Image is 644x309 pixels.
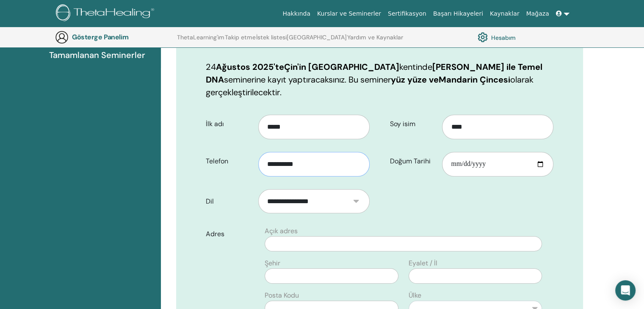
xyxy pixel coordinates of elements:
[491,34,516,41] font: Hesabım
[478,30,516,44] a: Hesabım
[265,226,298,235] font: Açık adres
[409,259,437,268] font: Eyalet / İl
[206,197,214,206] font: Dil
[287,33,347,41] font: [GEOGRAPHIC_DATA]
[177,34,224,47] a: ThetaLearning'im
[391,74,439,85] font: yüz yüze ve
[282,10,310,17] font: Hakkında
[206,229,224,238] font: Adres
[439,74,510,85] font: Mandarin Çincesi
[390,157,431,166] font: Doğum Tarihi
[390,119,415,128] font: Soy isim
[526,10,549,17] font: Mağaza
[55,30,69,44] img: generic-user-icon.jpg
[314,6,384,22] a: Kurslar ve Seminerler
[225,33,256,41] font: Takip etme
[206,119,224,128] font: İlk adı
[177,33,224,41] font: ThetaLearning'im
[399,61,432,72] font: kentinde
[409,291,421,300] font: Ülke
[72,33,128,41] font: Gösterge Panelim
[347,33,403,41] font: Yardım ve Kaynaklar
[347,34,403,47] a: Yardım ve Kaynaklar
[56,4,157,23] img: logo.png
[317,10,381,17] font: Kurslar ve Seminerler
[430,6,486,22] a: Başarı Hikayeleri
[225,34,256,47] a: Takip etme
[206,61,216,72] font: 24
[287,34,347,47] a: [GEOGRAPHIC_DATA]
[490,10,520,17] font: Kaynaklar
[256,33,287,41] font: İstek listesi
[615,280,636,301] div: Open Intercom Messenger
[280,87,282,98] font: .
[486,6,523,22] a: Kaynaklar
[522,6,552,22] a: Mağaza
[224,74,345,85] font: seminerine kayıt yaptıracaksınız
[49,50,145,61] font: Tamamlanan Seminerler
[256,34,287,47] a: İstek listesi
[206,61,542,85] font: [PERSON_NAME] ile Temel DNA
[206,157,228,166] font: Telefon
[265,291,299,300] font: Posta Kodu
[478,30,488,44] img: cog.svg
[279,6,314,22] a: Hakkında
[345,74,391,85] font: . Bu seminer
[433,10,483,17] font: Başarı Hikayeleri
[388,10,426,17] font: Sertifikasyon
[206,74,533,98] font: olarak gerçekleştirilecektir
[216,61,284,72] font: Ağustos 2025'te
[284,61,399,72] font: Çin'in [GEOGRAPHIC_DATA]
[265,259,280,268] font: Şehir
[384,6,430,22] a: Sertifikasyon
